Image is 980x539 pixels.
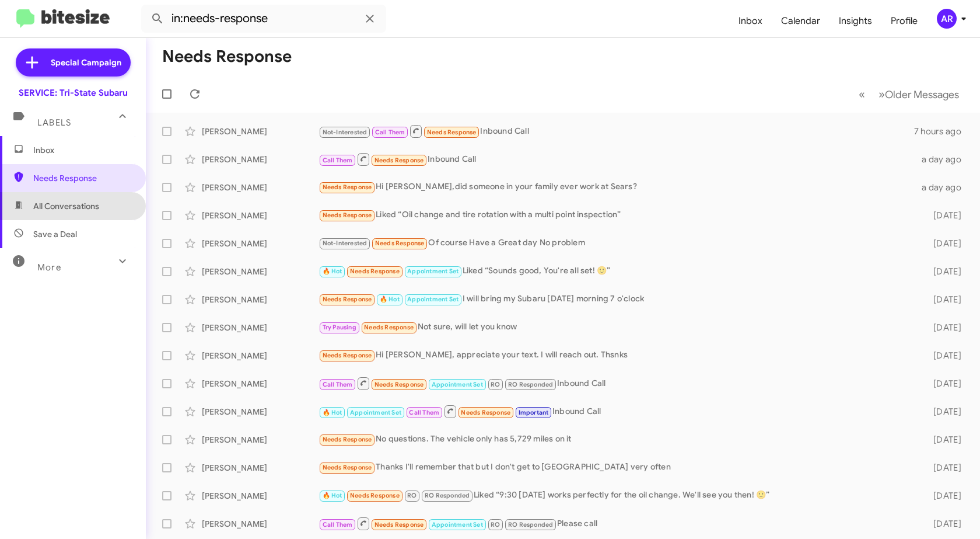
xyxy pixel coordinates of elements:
[323,324,356,331] span: Try Pausing
[318,349,917,362] div: Hi [PERSON_NAME], appreciate your text. I will reach out. Thsnks
[374,157,424,164] span: Needs Response
[914,126,971,137] div: 7 hours ago
[318,152,917,166] div: Inbound Call
[323,381,353,388] span: Call Them
[917,350,971,361] div: [DATE]
[917,266,971,277] div: [DATE]
[202,266,318,277] div: [PERSON_NAME]
[318,265,917,278] div: Liked “Sounds good, You're all set! 🙂”
[318,489,917,502] div: Liked “9:30 [DATE] works perfectly for the oil change. We'll see you then! 🙂”
[937,9,957,29] div: AR
[407,267,459,275] span: Appointment Set
[374,521,424,528] span: Needs Response
[323,436,372,443] span: Needs Response
[350,267,400,275] span: Needs Response
[432,381,483,388] span: Appointment Set
[323,521,353,528] span: Call Them
[364,324,414,331] span: Needs Response
[374,381,424,388] span: Needs Response
[323,157,353,164] span: Call Them
[878,87,885,102] span: »
[829,4,881,38] a: Insights
[318,180,917,194] div: Hi [PERSON_NAME],did someone in your family ever work at Sears?
[33,144,132,156] span: Inbox
[917,462,971,474] div: [DATE]
[202,518,318,530] div: [PERSON_NAME]
[350,409,401,416] span: Appointment Set
[19,87,128,99] div: SERVICE: Tri-State Subaru
[491,521,500,528] span: RO
[871,82,966,106] button: Next
[491,381,500,388] span: RO
[323,464,372,471] span: Needs Response
[162,47,292,66] h1: Needs Response
[917,154,971,165] div: a day ago
[318,376,917,391] div: Inbound Call
[202,378,318,390] div: [PERSON_NAME]
[859,87,865,102] span: «
[202,462,318,474] div: [PERSON_NAME]
[350,492,400,499] span: Needs Response
[917,210,971,221] div: [DATE]
[917,406,971,418] div: [DATE]
[323,409,342,416] span: 🔥 Hot
[375,128,405,136] span: Call Them
[202,406,318,418] div: [PERSON_NAME]
[202,434,318,446] div: [PERSON_NAME]
[852,82,872,106] button: Previous
[323,128,367,136] span: Not-Interested
[202,154,318,165] div: [PERSON_NAME]
[323,267,342,275] span: 🔥 Hot
[141,5,386,33] input: Search
[318,293,917,306] div: I will bring my Subaru [DATE] morning 7 o'clock
[729,4,772,38] a: Inbox
[318,237,917,250] div: Of course Have a Great day No problem
[323,211,372,219] span: Needs Response
[917,434,971,446] div: [DATE]
[202,182,318,193] div: [PERSON_NAME]
[318,208,917,222] div: Liked “Oil change and tire rotation with a multi point inspection”
[508,381,553,388] span: RO Responded
[917,378,971,390] div: [DATE]
[427,128,477,136] span: Needs Response
[885,88,959,101] span: Older Messages
[323,295,372,303] span: Needs Response
[917,294,971,305] div: [DATE]
[202,490,318,502] div: [PERSON_NAME]
[917,238,971,249] div: [DATE]
[318,124,914,138] div: Inbound Call
[202,350,318,361] div: [PERSON_NAME]
[917,518,971,530] div: [DATE]
[772,4,829,38] a: Calendar
[407,492,416,499] span: RO
[323,352,372,359] span: Needs Response
[202,238,318,249] div: [PERSON_NAME]
[37,117,71,128] span: Labels
[51,57,121,68] span: Special Campaign
[202,294,318,305] div: [PERSON_NAME]
[318,321,917,334] div: Not sure, will let you know
[16,48,131,76] a: Special Campaign
[33,200,99,212] span: All Conversations
[409,409,439,416] span: Call Them
[33,172,132,184] span: Needs Response
[927,9,967,29] button: AR
[318,404,917,419] div: Inbound Call
[202,126,318,137] div: [PERSON_NAME]
[37,262,61,273] span: More
[323,492,342,499] span: 🔥 Hot
[323,183,372,191] span: Needs Response
[852,82,966,106] nav: Page navigation example
[917,322,971,333] div: [DATE]
[33,228,77,240] span: Save a Deal
[508,521,553,528] span: RO Responded
[318,433,917,446] div: No questions. The vehicle only has 5,729 miles on it
[432,521,483,528] span: Appointment Set
[380,295,400,303] span: 🔥 Hot
[881,4,927,38] a: Profile
[917,490,971,502] div: [DATE]
[917,182,971,193] div: a day ago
